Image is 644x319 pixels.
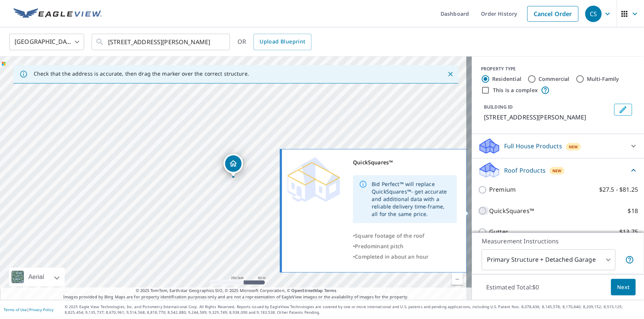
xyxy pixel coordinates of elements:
[482,249,616,270] div: Primary Structure + Detached Garage
[504,142,562,151] p: Full House Products
[9,268,65,286] div: Aerial
[237,34,312,50] div: OR
[324,288,337,293] a: Terms
[355,253,429,260] span: Completed in about an hour
[288,157,340,202] img: Premium
[254,34,311,50] a: Upload Blueprint
[13,8,102,19] img: EV Logo
[446,69,456,79] button: Close
[585,6,602,22] div: CS
[4,307,27,312] a: Terms of Use
[65,304,640,315] p: © 2025 Eagle View Technologies, Inc. and Pictometry International Corp. All Rights Reserved. Repo...
[355,243,404,250] span: Predominant pitch
[484,113,611,122] p: [STREET_ADDRESS][PERSON_NAME]
[4,307,53,312] p: |
[480,279,545,295] p: Estimated Total: $0
[552,168,562,174] span: New
[614,104,632,116] button: Edit building 1
[489,185,516,194] p: Premium
[587,75,619,83] label: Multi-Family
[478,137,638,155] div: Full House ProductsNew
[291,288,323,293] a: OpenStreetMap
[9,31,84,52] div: [GEOGRAPHIC_DATA]
[260,37,305,46] span: Upload Blueprint
[353,157,457,168] div: QuickSquares™
[29,307,53,312] a: Privacy Policy
[353,231,457,241] div: •
[493,86,538,94] label: This is a complex
[527,6,579,22] a: Cancel Order
[492,75,521,83] label: Residential
[353,252,457,262] div: •
[481,66,635,72] div: PROPERTY TYPE
[136,288,337,294] span: © 2025 TomTom, Earthstar Geographics SIO, © 2025 Microsoft Corporation, ©
[628,206,638,216] p: $18
[478,161,638,179] div: Roof ProductsNew
[504,166,546,175] p: Roof Products
[489,206,534,216] p: QuickSquares™
[372,177,451,221] div: Bid Perfect™ will replace QuickSquares™- get accurate and additional data with a reliable deliver...
[224,154,243,177] div: Dropped pin, building 1, Residential property, 115 Rutledge St Syracuse, NY 13219
[489,227,508,237] p: Gutter
[611,279,636,296] button: Next
[625,255,634,264] span: Your report will include the primary structure and a detached garage if one exists.
[355,232,424,239] span: Square footage of the roof
[452,274,463,285] a: Current Level 17, Zoom Out
[569,144,578,150] span: New
[539,75,570,83] label: Commercial
[484,104,513,110] p: BUILDING ID
[599,185,638,194] p: $27.5 - $81.25
[108,31,215,52] input: Search by address or latitude-longitude
[353,241,457,252] div: •
[619,227,638,237] p: $13.75
[26,268,46,286] div: Aerial
[482,237,634,246] p: Measurement Instructions
[617,283,630,292] span: Next
[34,70,249,77] p: Check that the address is accurate, then drag the marker over the correct structure.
